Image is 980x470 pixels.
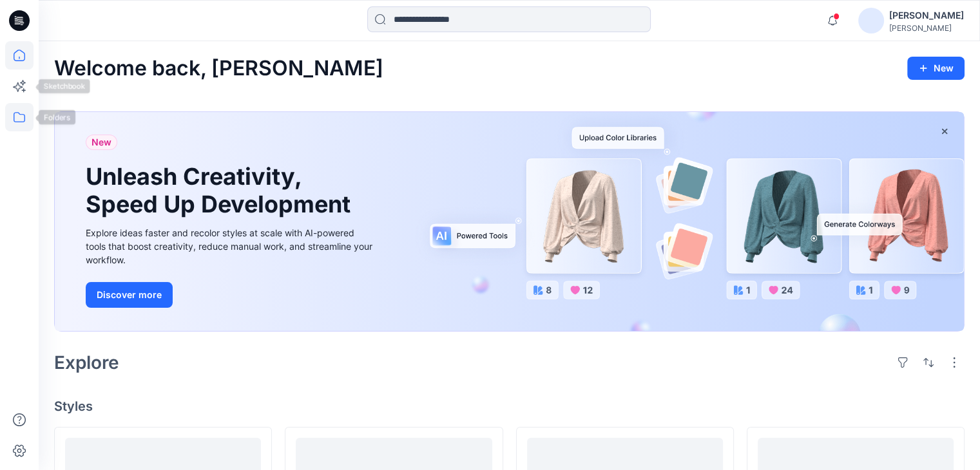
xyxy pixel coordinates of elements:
[858,8,884,33] img: avatar
[91,135,111,150] span: New
[86,163,356,218] h1: Unleash Creativity, Speed Up Development
[86,226,376,267] div: Explore ideas faster and recolor styles at scale with AI-powered tools that boost creativity, red...
[54,352,119,373] h2: Explore
[907,57,965,80] button: New
[54,57,383,80] h2: Welcome back, [PERSON_NAME]
[889,23,964,33] div: [PERSON_NAME]
[86,282,173,308] button: Discover more
[86,282,376,308] a: Discover more
[54,399,965,414] h4: Styles
[889,8,964,23] div: [PERSON_NAME]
